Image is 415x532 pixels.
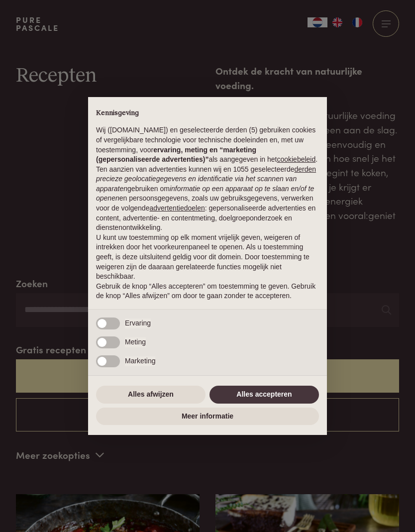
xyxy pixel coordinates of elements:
[96,386,206,404] button: Alles afwijzen
[125,356,155,366] span: Marketing
[277,155,315,163] a: cookiebeleid
[96,165,319,233] p: Ten aanzien van advertenties kunnen wij en 1055 geselecteerde gebruiken om en persoonsgegevens, z...
[209,386,319,404] button: Alles accepteren
[295,165,316,175] button: derden
[149,204,205,213] button: advertentiedoelen
[96,146,256,164] strong: ervaring, meting en “marketing (gepersonaliseerde advertenties)”
[125,337,146,347] span: Meting
[96,109,319,118] h2: Kennisgeving
[125,319,151,328] span: Ervaring
[96,408,319,426] button: Meer informatie
[96,125,319,164] p: Wij ([DOMAIN_NAME]) en geselecteerde derden (5) gebruiken cookies of vergelijkbare technologie vo...
[96,175,297,193] em: precieze geolocatiegegevens en identificatie via het scannen van apparaten
[96,282,319,301] p: Gebruik de knop “Alles accepteren” om toestemming te geven. Gebruik de knop “Alles afwijzen” om d...
[96,233,319,282] p: U kunt uw toestemming op elk moment vrijelijk geven, weigeren of intrekken door het voorkeurenpan...
[96,185,314,203] em: informatie op een apparaat op te slaan en/of te openen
